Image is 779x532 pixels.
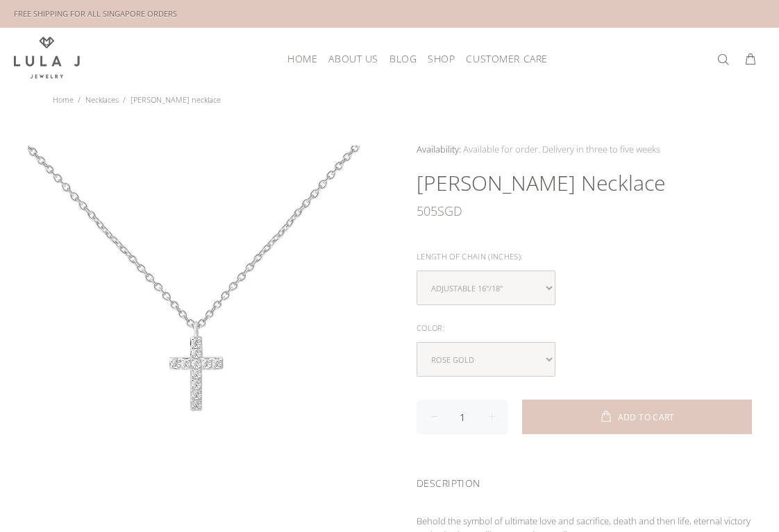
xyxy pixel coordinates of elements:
[618,413,675,422] span: ADD TO CART
[389,53,417,64] span: BLOG
[417,319,752,337] div: Color:
[417,143,461,155] span: Availability:
[428,53,455,64] span: SHOP
[131,94,221,105] span: [PERSON_NAME] necklace
[323,48,383,69] a: ABOUT US
[417,459,752,503] div: DESCRIPTION
[417,197,437,225] span: 505
[14,6,177,22] div: FREE SHIPPING FOR ALL SINGAPORE ORDERS
[53,94,74,105] a: Home
[384,48,422,69] a: BLOG
[522,400,752,434] button: ADD TO CART
[417,248,752,266] div: Length of Chain (inches):
[460,48,547,69] a: CUSTOMER CARE
[328,53,378,64] span: ABOUT US
[422,48,460,69] a: SHOP
[85,94,119,105] a: Necklaces
[287,53,317,64] span: HOME
[466,53,547,64] span: CUSTOMER CARE
[463,143,660,155] span: Available for order. Delivery in three to five weeks
[282,48,323,69] a: HOME
[417,169,752,197] h1: [PERSON_NAME] necklace
[417,197,752,225] div: SGD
